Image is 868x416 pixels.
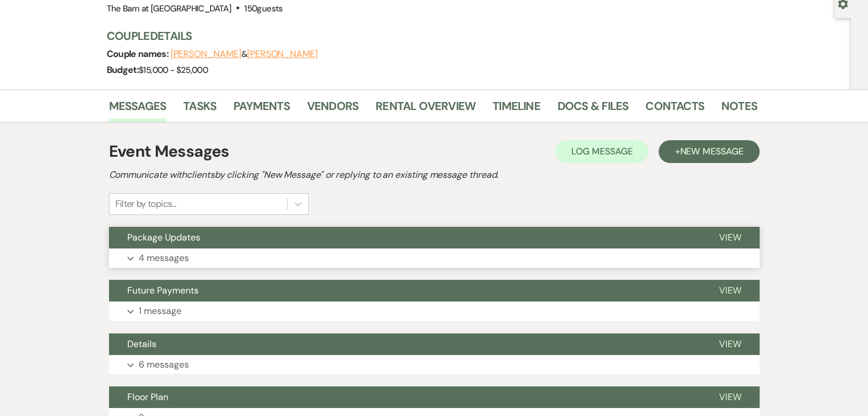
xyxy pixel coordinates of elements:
span: View [719,338,741,350]
a: Contacts [645,97,704,122]
a: Tasks [183,97,216,122]
a: Vendors [307,97,358,122]
span: Budget: [107,64,139,76]
span: $15,000 - $25,000 [139,64,208,76]
button: Future Payments [109,280,701,301]
button: View [701,333,760,355]
h2: Communicate with clients by clicking "New Message" or replying to an existing message thread. [109,168,760,182]
span: Package Updates [127,231,200,243]
span: & [171,48,318,60]
button: 4 messages [109,248,760,268]
button: 1 message [109,301,760,321]
button: Package Updates [109,227,701,248]
h3: Couple Details [107,28,746,44]
span: View [719,284,741,296]
span: Floor Plan [127,391,168,403]
span: New Message [680,145,743,157]
button: [PERSON_NAME] [171,50,241,59]
button: View [701,386,760,408]
span: View [719,231,741,243]
span: Future Payments [127,284,199,296]
a: Messages [109,97,167,122]
div: Filter by topics... [115,197,176,211]
a: Notes [721,97,757,122]
a: Payments [233,97,290,122]
button: View [701,227,760,248]
button: Details [109,333,701,355]
a: Docs & Files [558,97,628,122]
button: Log Message [555,140,648,163]
button: +New Message [659,140,759,163]
span: Couple names: [107,48,171,60]
span: Log Message [571,145,632,157]
p: 1 message [139,304,181,319]
p: 6 messages [139,357,189,372]
a: Timeline [492,97,540,122]
span: View [719,391,741,403]
button: Floor Plan [109,386,701,408]
button: [PERSON_NAME] [247,50,318,59]
h1: Event Messages [109,140,229,164]
span: Details [127,338,156,350]
button: 6 messages [109,355,760,374]
a: Rental Overview [376,97,475,122]
p: 4 messages [139,251,189,266]
button: View [701,280,760,301]
span: The Barn at [GEOGRAPHIC_DATA] [107,3,231,14]
span: 150 guests [244,3,282,14]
